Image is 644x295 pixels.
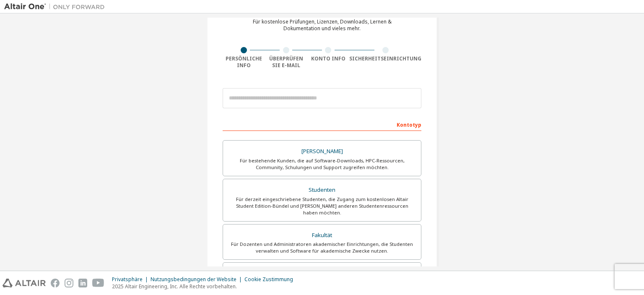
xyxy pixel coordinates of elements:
div: Nutzungsbedingungen der Website [151,276,244,283]
img: facebook.svg [51,279,60,287]
div: Privatsphäre [112,276,151,283]
div: Studenten [228,184,416,196]
div: Cookie Zustimmung [244,276,298,283]
div: Persönliche Info [223,55,265,69]
img: altair_logo.svg [3,279,46,287]
div: Überprüfen Sie E-Mail [265,55,307,69]
div: Für kostenlose Prüfungen, Lizenzen, Downloads, Lernen & Dokumentation und vieles mehr. [253,18,392,32]
img: instagram.svg [65,279,73,287]
div: Für Dozenten und Administratoren akademischer Einrichtungen, die Studenten verwalten und Software... [228,241,416,254]
img: Altair [4,3,109,11]
p: 2025 Altair Engineering, Inc. Alle Rechte vorbehalten. [112,283,298,290]
div: Fakultät [228,230,416,241]
div: Für derzeit eingeschriebene Studenten, die Zugang zum kostenlosen Altair Student Edition-Bündel u... [228,196,416,216]
div: Sicherheitseinrichtung [349,55,421,62]
div: Kontotyp [223,117,421,131]
img: youtube.svg [92,279,104,287]
div: [PERSON_NAME] [228,146,416,157]
div: Für bestehende Kunden, die auf Software-Downloads, HPC-Ressourcen, Community, Schulungen und Supp... [228,157,416,171]
div: Konto Info [307,55,349,62]
img: linkedin.svg [78,279,87,287]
